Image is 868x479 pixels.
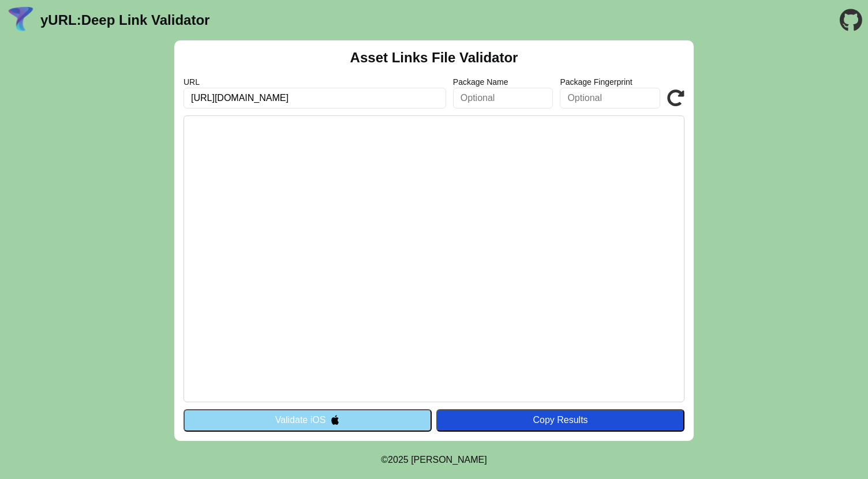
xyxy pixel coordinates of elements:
[6,5,36,35] img: yURL Logo
[381,441,487,479] footer: ©
[453,77,553,87] label: Package Name
[442,415,679,425] div: Copy Results
[184,88,446,108] input: Required
[388,455,409,465] span: 2025
[330,415,340,425] img: appleIcon.svg
[436,409,684,431] button: Copy Results
[350,50,518,66] h2: Asset Links File Validator
[560,88,660,108] input: Optional
[560,77,660,87] label: Package Fingerprint
[184,409,432,431] button: Validate iOS
[40,12,209,28] a: yURL:Deep Link Validator
[184,77,446,87] label: URL
[453,88,553,108] input: Optional
[411,455,487,465] a: Michael Ibragimchayev's Personal Site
